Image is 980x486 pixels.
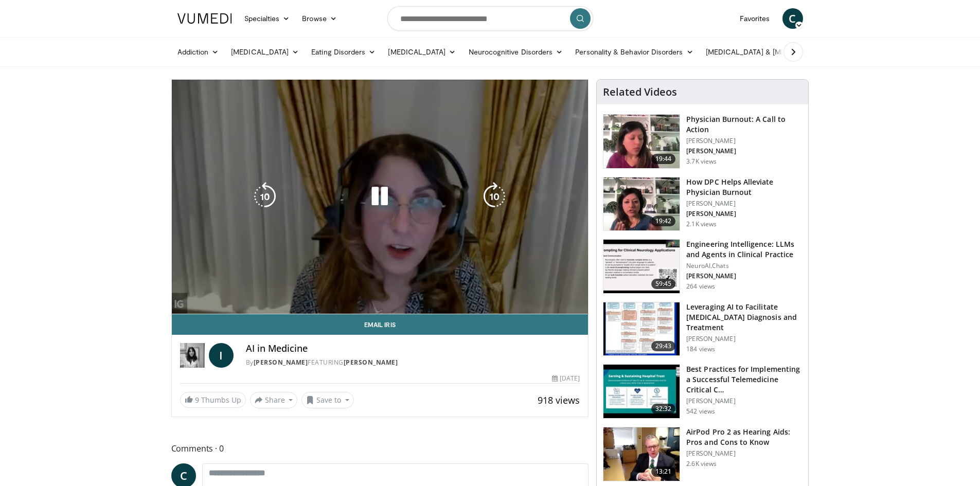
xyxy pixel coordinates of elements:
a: Personality & Behavior Disorders [569,42,699,62]
span: 918 views [538,394,580,406]
a: 13:21 AirPod Pro 2 as Hearing Aids: Pros and Cons to Know [PERSON_NAME] 2.6K views [603,427,802,481]
div: By FEATURING [246,358,580,367]
input: Search topics, interventions [387,6,593,31]
a: Browse [296,8,343,29]
a: I [209,343,234,368]
a: 59:45 Engineering Intelligence: LLMs and Agents in Clinical Practice NeuroAI.Chats [PERSON_NAME] ... [603,239,802,294]
h3: AirPod Pro 2 as Hearing Aids: Pros and Cons to Know [686,427,802,447]
p: [PERSON_NAME] [686,397,802,405]
button: Save to [301,392,354,408]
p: [PERSON_NAME] [686,137,802,145]
a: Email Iris [172,314,589,335]
span: 59:45 [651,279,676,289]
a: Neurocognitive Disorders [462,42,569,62]
video-js: Video Player [172,80,589,314]
span: 13:21 [651,466,676,477]
a: Favorites [734,8,776,29]
p: [PERSON_NAME] [686,200,802,208]
a: Addiction [171,42,225,62]
p: NeuroAI.Chats [686,262,802,270]
img: 8c03ed1f-ed96-42cb-9200-2a88a5e9b9ab.150x105_q85_crop-smart_upscale.jpg [603,177,680,231]
a: Specialties [238,8,296,29]
p: [PERSON_NAME] [686,147,802,155]
p: 542 views [686,407,715,416]
p: [PERSON_NAME] [686,449,802,458]
img: a028b2ed-2799-4348-b6b4-733b0fc51b04.150x105_q85_crop-smart_upscale.jpg [603,302,680,356]
p: [PERSON_NAME] [686,272,802,280]
span: 9 [195,395,199,405]
img: ae962841-479a-4fc3-abd9-1af602e5c29c.150x105_q85_crop-smart_upscale.jpg [603,115,680,168]
h3: Leveraging AI to Facilitate [MEDICAL_DATA] Diagnosis and Treatment [686,302,802,333]
p: 184 views [686,345,715,353]
h4: Related Videos [603,86,677,98]
p: 3.7K views [686,157,717,166]
button: Share [250,392,298,408]
span: 19:42 [651,216,676,226]
img: Dr. Iris Gorfinkel [180,343,205,368]
span: 32:32 [651,404,676,414]
p: 2.1K views [686,220,717,228]
a: Eating Disorders [305,42,382,62]
a: [PERSON_NAME] [344,358,398,367]
a: [MEDICAL_DATA] [382,42,462,62]
p: 2.6K views [686,460,717,468]
h3: Engineering Intelligence: LLMs and Agents in Clinical Practice [686,239,802,260]
a: 32:32 Best Practices for Implementing a Successful Telemedicine Critical C… [PERSON_NAME] 542 views [603,364,802,419]
span: Comments 0 [171,442,589,455]
p: [PERSON_NAME] [686,335,802,343]
a: 19:42 How DPC Helps Alleviate Physician Burnout [PERSON_NAME] [PERSON_NAME] 2.1K views [603,177,802,231]
a: [MEDICAL_DATA] [225,42,305,62]
a: C [782,8,803,29]
a: 29:43 Leveraging AI to Facilitate [MEDICAL_DATA] Diagnosis and Treatment [PERSON_NAME] 184 views [603,302,802,356]
span: 19:44 [651,154,676,164]
a: 9 Thumbs Up [180,392,246,408]
img: ea6b8c10-7800-4812-b957-8d44f0be21f9.150x105_q85_crop-smart_upscale.jpg [603,240,680,293]
h3: Physician Burnout: A Call to Action [686,114,802,135]
img: a78774a7-53a7-4b08-bcf0-1e3aa9dc638f.150x105_q85_crop-smart_upscale.jpg [603,427,680,481]
a: [MEDICAL_DATA] & [MEDICAL_DATA] [700,42,847,62]
span: 29:43 [651,341,676,351]
p: [PERSON_NAME] [686,210,802,218]
a: 19:44 Physician Burnout: A Call to Action [PERSON_NAME] [PERSON_NAME] 3.7K views [603,114,802,169]
img: b12dae1b-5470-4178-b022-d9bdaad706a6.150x105_q85_crop-smart_upscale.jpg [603,365,680,418]
img: VuMedi Logo [177,13,232,24]
h3: Best Practices for Implementing a Successful Telemedicine Critical C… [686,364,802,395]
h3: How DPC Helps Alleviate Physician Burnout [686,177,802,197]
div: [DATE] [552,374,580,383]
a: [PERSON_NAME] [254,358,308,367]
p: 264 views [686,282,715,291]
h4: AI in Medicine [246,343,580,354]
